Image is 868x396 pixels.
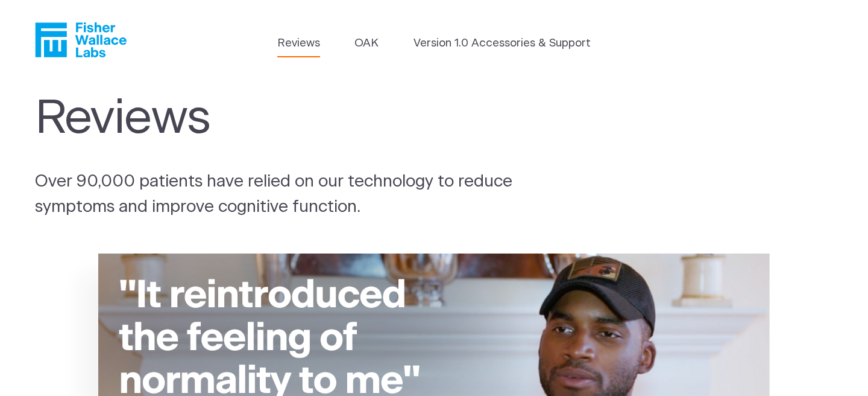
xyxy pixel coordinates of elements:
p: Over 90,000 patients have relied on our technology to reduce symptoms and improve cognitive funct... [35,170,562,220]
a: Version 1.0 Accessories & Support [414,35,591,52]
h1: Reviews [35,91,536,147]
a: OAK [354,35,379,52]
a: Reviews [277,35,320,52]
a: Fisher Wallace [35,22,127,57]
